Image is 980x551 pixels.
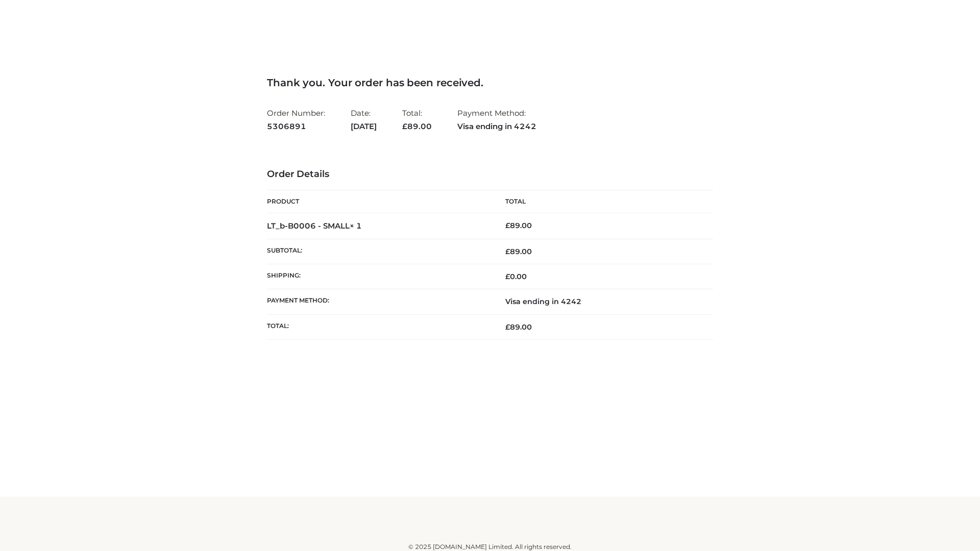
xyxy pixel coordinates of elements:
span: £ [402,121,407,131]
span: 89.00 [505,247,532,256]
span: 89.00 [505,322,532,332]
th: Shipping: [267,264,490,289]
span: £ [505,272,510,281]
bdi: 89.00 [505,221,532,230]
bdi: 0.00 [505,272,527,281]
li: Payment Method: [457,104,536,135]
strong: Visa ending in 4242 [457,120,536,133]
li: Date: [351,104,377,135]
h3: Order Details [267,169,713,180]
th: Payment method: [267,289,490,314]
h3: Thank you. Your order has been received. [267,77,713,89]
strong: LT_b-B0006 - SMALL [267,221,362,231]
th: Product [267,190,490,213]
span: £ [505,247,510,256]
li: Order Number: [267,104,325,135]
span: £ [505,221,510,230]
th: Total: [267,314,490,339]
strong: 5306891 [267,120,325,133]
td: Visa ending in 4242 [490,289,713,314]
strong: × 1 [350,221,362,231]
th: Total [490,190,713,213]
th: Subtotal: [267,239,490,264]
span: 89.00 [402,121,432,131]
li: Total: [402,104,432,135]
strong: [DATE] [351,120,377,133]
span: £ [505,322,510,332]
